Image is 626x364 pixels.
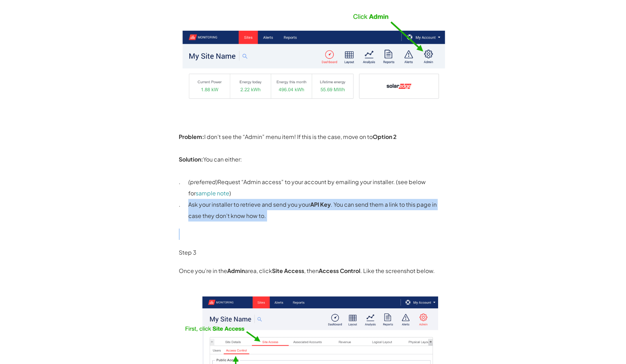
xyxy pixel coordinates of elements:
[319,267,360,274] strong: Access Control
[179,156,203,163] strong: Solution:
[188,178,218,186] em: (preferred)
[179,247,447,258] p: Step 3
[188,176,447,199] p: Request “Admin access” to your account by emailing your installer. (see below for )
[272,267,304,274] strong: Site Access
[373,133,397,140] strong: Option 2
[188,199,447,222] p: Ask your installer to retrieve and send you your . You can send them a link to this page in case ...
[310,201,331,208] strong: API Key
[179,265,447,277] p: Once you’re in the area, click , then . Like the screenshot below.
[179,133,204,140] strong: Problem:
[196,189,229,197] a: sample note
[179,131,447,165] p: I don’t see the “Admin” menu item! If this is the case, move on to You can either:
[227,267,245,274] strong: Admin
